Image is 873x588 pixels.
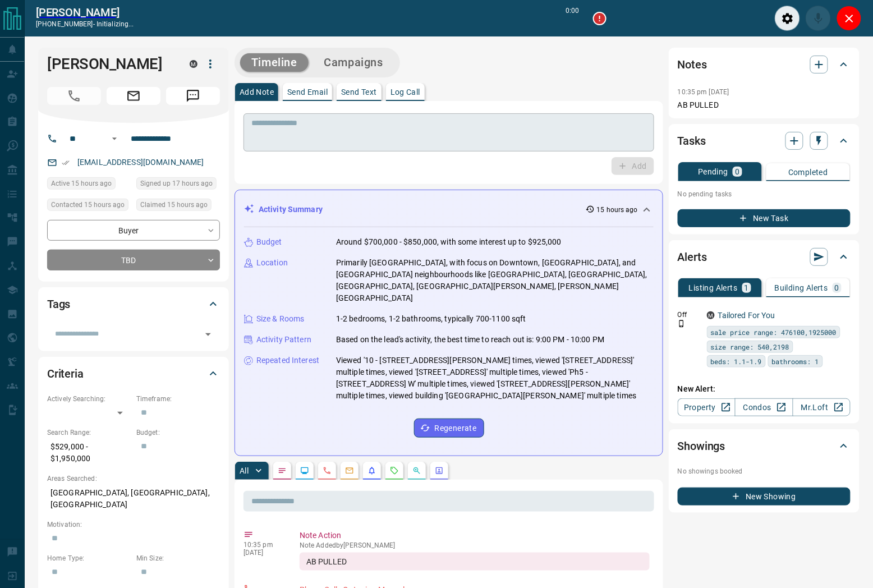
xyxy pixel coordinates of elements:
span: Active 15 hours ago [51,178,112,189]
div: mrloft.ca [190,60,197,68]
p: Log Call [390,88,420,96]
svg: Email Verified [62,159,70,167]
div: Audio Settings [775,6,800,31]
button: Timeline [240,53,309,72]
p: New Alert: [678,383,851,395]
h2: Tasks [678,132,706,150]
h2: Alerts [678,248,707,266]
p: Motivation: [47,520,220,530]
span: size range: 540,2198 [711,341,789,352]
div: Sun Oct 12 2025 [136,199,220,214]
svg: Calls [323,466,332,475]
p: No pending tasks [678,186,851,203]
p: [PHONE_NUMBER] - [36,19,134,29]
div: Sun Oct 12 2025 [136,177,220,193]
div: Notes [678,51,851,78]
span: beds: 1.1-1.9 [711,356,762,367]
p: Activity Pattern [256,334,311,346]
h1: [PERSON_NAME] [47,55,173,73]
p: Send Email [287,88,328,96]
p: Around $700,000 - $850,000, with some interest up to $925,000 [336,236,562,248]
div: AB PULLED [300,553,650,571]
div: mrloft.ca [707,311,715,319]
div: Alerts [678,244,851,270]
svg: Notes [278,466,287,475]
p: $529,000 - $1,950,000 [47,438,131,468]
div: Tags [47,291,220,318]
div: Close [837,6,862,31]
button: New Showing [678,488,851,506]
div: Mute [806,6,831,31]
svg: Push Notification Only [678,320,686,328]
p: 10:35 pm [243,541,283,549]
p: Off [678,310,700,320]
p: Size & Rooms [256,313,305,325]
div: TBD [47,250,220,270]
p: No showings booked [678,466,851,476]
p: Min Size: [136,553,220,563]
svg: Requests [390,466,399,475]
span: Claimed 15 hours ago [140,199,208,210]
button: Campaigns [313,53,394,72]
button: Regenerate [414,419,484,438]
svg: Agent Actions [435,466,444,475]
span: sale price range: 476100,1925000 [711,327,837,338]
svg: Emails [345,466,354,475]
p: 0 [735,168,739,176]
svg: Lead Browsing Activity [300,466,309,475]
div: Criteria [47,360,220,387]
h2: Showings [678,437,725,455]
span: Call [47,87,101,105]
svg: Opportunities [412,466,421,475]
p: Viewed '10 - [STREET_ADDRESS][PERSON_NAME] times, viewed '[STREET_ADDRESS]' multiple times, viewe... [336,355,654,402]
p: Activity Summary [259,204,323,215]
p: Repeated Interest [256,355,319,366]
p: 1 [745,284,749,292]
div: Buyer [47,220,220,241]
p: Location [256,257,288,269]
p: Building Alerts [775,284,828,292]
p: Send Text [341,88,377,96]
span: Email [107,87,160,105]
p: 10:35 pm [DATE] [678,88,729,96]
p: Completed [788,168,828,176]
p: Actively Searching: [47,394,131,404]
span: Message [166,87,220,105]
p: 0:00 [566,6,580,31]
p: AB PULLED [678,99,851,111]
a: [EMAIL_ADDRESS][DOMAIN_NAME] [77,158,204,167]
a: [PERSON_NAME] [36,6,134,19]
p: Budget: [136,428,220,438]
h2: Notes [678,56,707,73]
p: [GEOGRAPHIC_DATA], [GEOGRAPHIC_DATA], [GEOGRAPHIC_DATA] [47,484,220,514]
div: Tasks [678,127,851,154]
svg: Listing Alerts [367,466,376,475]
p: Add Note [240,88,274,96]
p: 15 hours ago [597,205,638,215]
a: Tailored For You [718,311,775,320]
p: Home Type: [47,553,131,563]
p: [DATE] [243,549,283,557]
p: Areas Searched: [47,474,220,484]
span: bathrooms: 1 [772,356,819,367]
p: Note Action [300,530,650,541]
h2: Criteria [47,365,84,383]
p: Primarily [GEOGRAPHIC_DATA], with focus on Downtown, [GEOGRAPHIC_DATA], and [GEOGRAPHIC_DATA] nei... [336,257,654,304]
span: initializing... [97,20,134,28]
span: Signed up 17 hours ago [140,178,213,189]
p: 0 [835,284,839,292]
div: Showings [678,433,851,460]
p: Timeframe: [136,394,220,404]
h2: Tags [47,295,70,313]
p: Budget [256,236,282,248]
button: New Task [678,209,851,227]
p: Note Added by [PERSON_NAME] [300,541,650,549]
div: Sun Oct 12 2025 [47,199,131,214]
p: Pending [698,168,728,176]
button: Open [200,327,216,342]
p: Listing Alerts [689,284,738,292]
span: Contacted 15 hours ago [51,199,125,210]
p: 1-2 bedrooms, 1-2 bathrooms, typically 700-1100 sqft [336,313,526,325]
a: Mr.Loft [793,398,851,416]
